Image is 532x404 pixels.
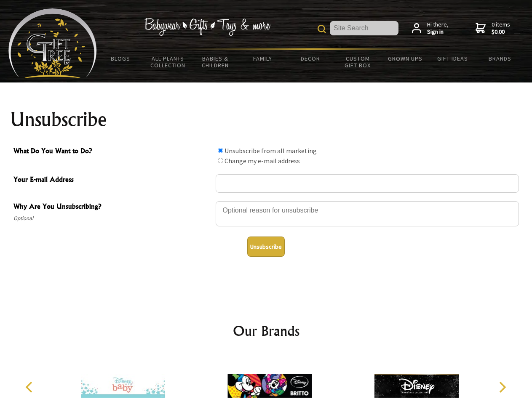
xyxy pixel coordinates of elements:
[8,8,97,78] img: Babyware - Gifts - Toys and more...
[381,50,429,67] a: Grown Ups
[429,50,476,67] a: Gift Ideas
[144,50,192,74] a: All Plants Collection
[476,21,510,36] a: 0 items$0.00
[412,21,449,36] a: Hi there,Sign in
[427,28,449,36] strong: Sign in
[330,21,398,35] input: Site Search
[13,201,211,213] span: Why Are You Unsubscribing?
[247,237,285,257] button: Unsubscribe
[225,146,317,155] label: Unsubscribe from all marketing
[192,50,239,74] a: Babies & Children
[13,174,211,186] span: Your E-mail Address
[493,378,511,396] button: Next
[334,50,382,74] a: Custom Gift Box
[144,18,270,36] img: Babywear - Gifts - Toys & more
[218,158,223,163] input: What Do You Want to Do?
[216,174,519,193] input: Your E-mail Address
[21,378,40,396] button: Previous
[218,148,223,153] input: What Do You Want to Do?
[225,157,300,165] label: Change my e-mail address
[492,28,510,36] strong: $0.00
[10,109,522,130] h1: Unsubscribe
[239,50,287,67] a: Family
[286,50,334,67] a: Decor
[492,21,510,36] span: 0 items
[13,213,211,223] span: Optional
[216,201,519,226] textarea: Why Are You Unsubscribing?
[318,25,326,33] img: product search
[17,321,516,341] h2: Our Brands
[13,146,211,158] span: What Do You Want to Do?
[97,50,144,67] a: BLOGS
[427,21,449,36] span: Hi there,
[476,50,524,67] a: Brands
